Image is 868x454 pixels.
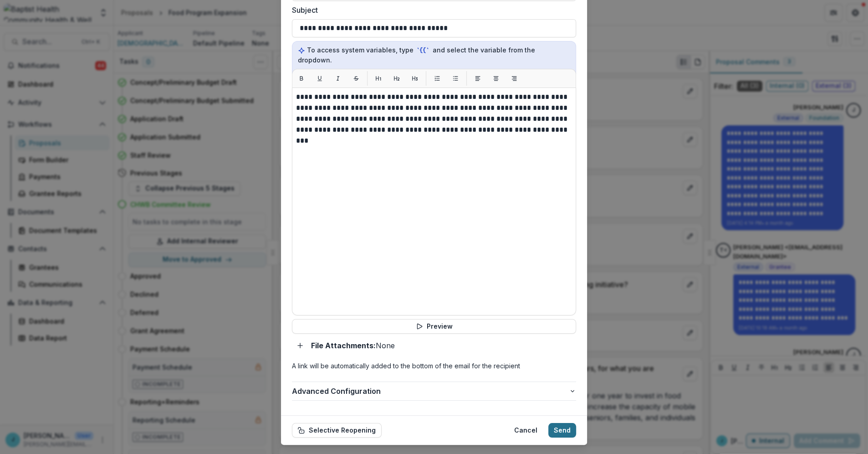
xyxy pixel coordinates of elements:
[349,71,363,86] button: Strikethrough
[293,338,307,353] button: Add attachment
[470,71,485,86] button: Align left
[371,71,386,86] button: H1
[292,423,382,438] button: Selective Reopening
[509,423,543,438] button: Cancel
[331,71,345,86] button: Italic
[448,71,463,86] button: List
[294,71,309,86] button: Bold
[507,71,521,86] button: Align right
[292,382,576,400] button: Advanced Configuration
[415,46,431,55] code: `{{`
[489,71,503,86] button: Align center
[430,71,444,86] button: List
[298,45,570,65] p: To access system variables, type and select the variable from the dropdown.
[312,71,327,86] button: Underline
[292,386,569,397] span: Advanced Configuration
[292,5,571,15] label: Subject
[389,71,404,86] button: H2
[292,319,576,334] button: Preview
[292,361,576,371] p: A link will be automatically added to the bottom of the email for the recipient
[548,423,576,438] button: Send
[311,341,376,350] strong: File Attachments:
[408,71,422,86] button: H3
[311,340,395,351] p: None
